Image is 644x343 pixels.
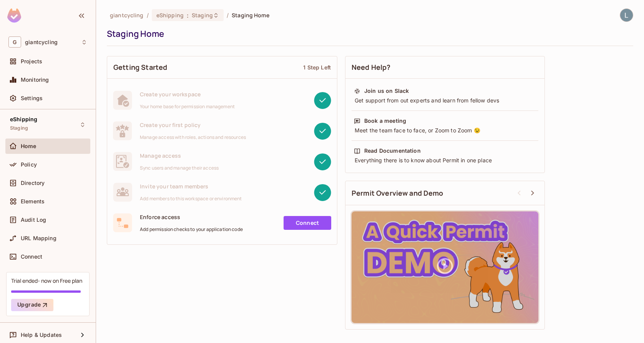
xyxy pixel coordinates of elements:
[21,143,37,149] span: Home
[10,125,28,131] span: Staging
[140,152,219,159] span: Manage access
[25,39,58,45] span: Workspace: giantcycling
[107,28,629,40] div: Staging Home
[354,157,536,164] div: Everything there is to know about Permit in one place
[156,12,184,19] span: eShipping
[21,332,62,338] span: Help & Updates
[192,12,213,19] span: Staging
[354,97,536,104] div: Get support from out experts and learn from fellow devs
[364,87,409,95] div: Join us on Slack
[21,58,42,64] span: Projects
[140,183,242,190] span: Invite your team members
[110,12,144,19] span: the active workspace
[620,9,633,21] img: Lau Charles
[140,121,246,129] span: Create your first policy
[140,165,219,171] span: Sync users and manage their access
[140,91,235,98] span: Create your workspace
[8,36,21,48] span: G
[21,95,43,101] span: Settings
[21,162,37,168] span: Policy
[11,299,53,311] button: Upgrade
[140,134,246,140] span: Manage access with roles, actions and resources
[140,104,235,110] span: Your home base for permission management
[140,226,243,233] span: Add permission checks to your application code
[354,127,536,134] div: Meet the team face to face, or Zoom to Zoom 😉
[21,180,45,186] span: Directory
[364,147,421,155] div: Read Documentation
[113,63,167,72] span: Getting Started
[303,64,331,71] div: 1 Step Left
[284,216,331,230] a: Connect
[232,12,269,19] span: Staging Home
[140,213,243,221] span: Enforce access
[21,217,46,223] span: Audit Log
[352,188,443,198] span: Permit Overview and Demo
[352,63,391,72] span: Need Help?
[21,198,45,204] span: Elements
[227,12,229,19] li: /
[21,254,42,260] span: Connect
[7,8,21,23] img: SReyMgAAAABJRU5ErkJggg==
[11,277,82,284] div: Trial ended- now on Free plan
[21,77,49,83] span: Monitoring
[140,196,242,202] span: Add members to this workspace or environment
[186,12,189,18] span: :
[21,235,56,241] span: URL Mapping
[10,116,37,122] span: eShipping
[364,117,406,125] div: Book a meeting
[147,12,149,19] li: /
